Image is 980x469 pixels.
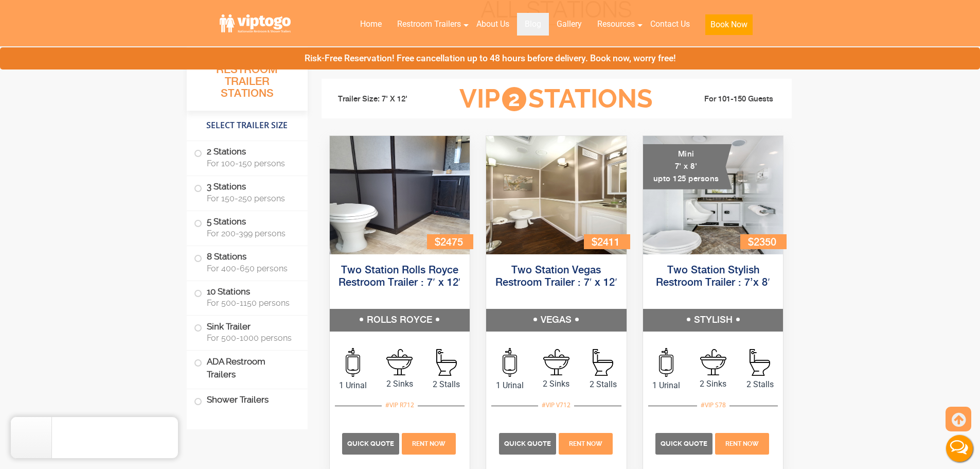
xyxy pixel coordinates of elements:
span: Rent Now [412,440,446,447]
h5: STYLISH [643,309,783,332]
label: 2 Stations [194,141,300,173]
span: For 100-150 persons [207,159,295,168]
div: Mini 7' x 8' upto 125 persons [643,144,732,189]
span: 2 Stalls [737,378,783,391]
img: an icon of urinal [503,348,517,377]
img: an icon of sink [543,349,569,375]
label: 10 Stations [194,281,300,313]
span: Rent Now [569,440,602,447]
a: Home [352,13,389,36]
div: #VIP V712 [538,398,574,412]
a: Contact Us [643,13,698,36]
img: an icon of Stall [750,349,770,376]
a: Rent Now [557,438,614,448]
li: Trailer Size: 7' X 12' [329,84,444,115]
a: Restroom Trailers [389,13,469,36]
a: Quick Quote [655,438,714,448]
span: For 500-1000 persons [207,333,295,343]
span: 2 Sinks [376,378,423,390]
a: About Us [469,13,517,36]
img: an icon of Stall [593,349,613,376]
div: $2411 [584,234,630,249]
span: For 500-1150 persons [207,298,295,308]
label: 8 Stations [194,246,300,278]
div: $2350 [740,234,787,249]
span: 1 Urinal [486,379,533,392]
a: Rent Now [714,438,771,448]
img: an icon of sink [386,349,413,375]
a: Two Station Stylish Restroom Trailer : 7’x 8′ [656,265,770,288]
a: Resources [590,13,643,36]
span: 1 Urinal [330,379,377,392]
label: Sink Trailer [194,316,300,348]
span: Quick Quote [504,440,551,447]
img: an icon of urinal [659,348,673,377]
img: Side view of two station restroom trailer with separate doors for males and females [486,136,627,254]
h5: VEGAS [486,309,627,332]
button: Book Now [705,14,753,35]
h4: Select Trailer Size [187,116,308,135]
button: Live Chat [939,428,980,469]
a: Quick Quote [499,438,558,448]
span: For 400-650 persons [207,264,295,273]
label: Shower Trailers [194,389,300,411]
div: #VIP R712 [382,398,418,412]
h3: VIP Stations [443,85,669,113]
span: 2 Stalls [580,378,627,391]
label: ADA Restroom Trailers [194,351,300,386]
img: Side view of two station restroom trailer with separate doors for males and females [330,136,470,254]
a: Rent Now [401,438,457,448]
span: 2 Sinks [533,378,580,390]
div: #VIP S78 [697,398,729,412]
a: Quick Quote [342,438,401,448]
span: 2 [502,87,526,111]
img: an icon of urinal [346,348,360,377]
img: an icon of Stall [436,349,457,376]
label: 3 Stations [194,176,300,208]
span: For 150-250 persons [207,194,295,203]
li: For 101-150 Guests [669,93,785,106]
a: Book Now [698,13,760,41]
span: 1 Urinal [643,379,690,392]
span: 2 Sinks [690,378,737,390]
span: Quick Quote [347,440,394,447]
img: an icon of sink [700,349,726,375]
label: 5 Stations [194,211,300,243]
img: A mini restroom trailer with two separate stations and separate doors for males and females [643,136,783,254]
a: Two Station Vegas Restroom Trailer : 7′ x 12′ [495,265,617,288]
a: Two Station Rolls Royce Restroom Trailer : 7′ x 12′ [338,265,460,288]
a: Gallery [549,13,590,36]
span: 2 Stalls [423,378,470,391]
h5: ROLLS ROYCE [330,309,470,332]
div: $2475 [427,234,473,249]
span: For 200-399 persons [207,229,295,238]
a: Blog [517,13,549,36]
span: Quick Quote [661,440,707,447]
span: Rent Now [725,440,759,447]
h3: All Portable Restroom Trailer Stations [187,49,308,111]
